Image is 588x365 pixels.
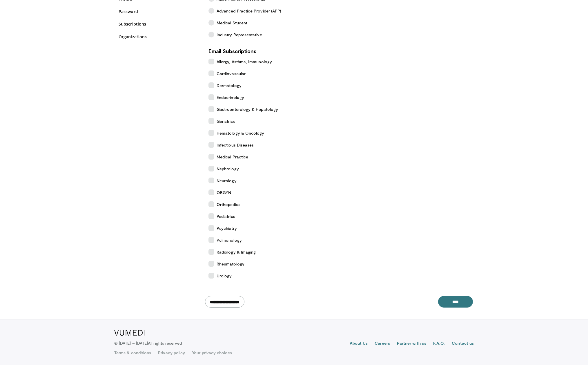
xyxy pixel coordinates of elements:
[217,225,237,231] span: Psychiatry
[217,59,272,65] span: Allergy, Asthma, Immunology
[217,94,244,100] span: Endocrinology
[148,341,182,346] span: All rights reserved
[217,82,242,88] span: Dermatology
[433,340,445,347] a: F.A.Q.
[217,201,240,207] span: Orthopedics
[217,32,262,38] span: Industry Representative
[217,261,244,267] span: Rheumatology
[217,8,281,14] span: Advanced Practice Provider (APP)
[452,340,474,347] a: Contact us
[375,340,390,347] a: Careers
[208,48,256,54] strong: Email Subscriptions
[119,34,200,40] a: Organizations
[192,350,232,356] a: Your privacy choices
[217,166,239,172] span: Nephrology
[217,142,254,148] span: Infectious Diseases
[217,237,242,243] span: Pulmonology
[217,20,247,26] span: Medical Student
[217,154,248,160] span: Medical Practice
[114,330,145,336] img: VuMedi Logo
[114,340,182,346] p: © [DATE] – [DATE]
[217,118,235,124] span: Geriatrics
[217,189,231,196] span: OBGYN
[217,273,232,279] span: Urology
[350,340,368,347] a: About Us
[217,178,237,184] span: Neurology
[217,71,246,77] span: Cardiovascular
[217,130,264,136] span: Hematology & Oncology
[397,340,426,347] a: Partner with us
[119,21,200,27] a: Subscriptions
[114,350,151,356] a: Terms & conditions
[119,8,200,15] a: Password
[217,249,256,255] span: Radiology & Imaging
[158,350,185,356] a: Privacy policy
[217,106,278,112] span: Gastroenterology & Hepatology
[217,213,235,219] span: Pediatrics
